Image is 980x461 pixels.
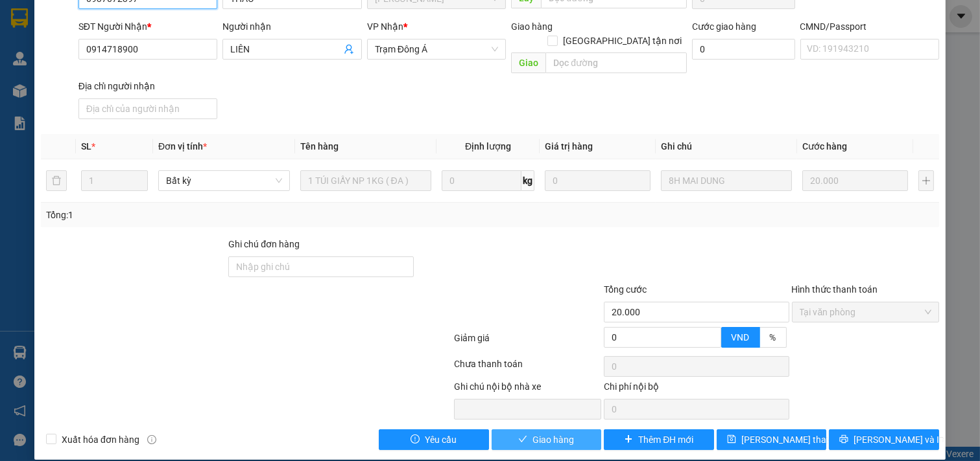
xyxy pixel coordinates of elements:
span: Nhận: [108,11,139,25]
span: info-circle [147,435,156,444]
span: Đã [PERSON_NAME] : [10,84,101,111]
span: check [518,434,527,445]
label: Ghi chú đơn hàng [228,239,300,249]
span: plus [624,434,633,445]
span: Định lượng [465,141,511,152]
div: Giảm giá [453,331,603,354]
span: save [727,434,736,445]
th: Ghi chú [656,134,798,159]
div: Tổng: 1 [46,208,379,222]
div: ANH TOÀN [11,42,99,58]
button: delete [46,170,67,191]
input: Cước giao hàng [692,39,795,60]
input: VD: Bàn, Ghế [300,170,432,191]
span: Giao [511,52,545,73]
span: Trạm Đông Á [375,39,499,59]
span: Bất kỳ [166,171,282,190]
span: kg [521,170,534,191]
div: Chưa thanh toán [453,357,603,379]
div: Ghi chú nội bộ nhà xe [454,379,602,399]
span: [PERSON_NAME] thay đổi [741,433,845,447]
span: user-add [344,44,354,54]
span: [PERSON_NAME] và In [854,433,944,447]
span: Giao hàng [532,433,574,447]
input: 0 [545,170,651,191]
span: SL [81,141,91,152]
button: plus [918,170,934,191]
div: SĐT Người Nhận [78,19,218,34]
button: plusThêm ĐH mới [604,429,714,450]
div: Người nhận [222,19,362,34]
button: checkGiao hàng [492,429,602,450]
span: Xuất hóa đơn hàng [56,433,145,447]
span: % [770,332,776,343]
span: exclamation-circle [411,434,420,445]
input: Địa chỉ của người nhận [78,98,218,119]
button: save[PERSON_NAME] thay đổi [717,429,827,450]
span: Giá trị hàng [545,141,593,152]
input: Dọc đường [545,52,686,73]
span: Tại văn phòng [800,302,932,322]
input: 0 [802,170,908,191]
span: VND [732,332,750,343]
div: Địa chỉ người nhận [78,79,218,93]
span: printer [839,434,848,445]
span: [GEOGRAPHIC_DATA] tận nơi [558,34,687,48]
div: 70.000 [10,84,101,127]
div: Trạm Đông Á [11,11,99,42]
span: Tổng cước [604,284,647,295]
span: Tên hàng [300,141,339,152]
span: VP Nhận [367,21,403,32]
div: CMND/Passport [800,19,940,34]
div: TƯỜNG [108,40,212,56]
label: Cước giao hàng [692,21,756,32]
button: exclamation-circleYêu cầu [379,429,489,450]
span: Yêu cầu [425,433,457,447]
span: Thêm ĐH mới [638,433,693,447]
input: Ghi chú đơn hàng [228,256,413,277]
div: Chi phí nội bộ [604,379,789,399]
span: Gửi: [11,12,31,26]
input: Ghi Chú [661,170,793,191]
label: Hình thức thanh toán [792,284,878,295]
button: printer[PERSON_NAME] và In [829,429,939,450]
span: Đơn vị tính [158,141,207,152]
span: Cước hàng [802,141,847,152]
span: Giao hàng [511,21,553,32]
div: [PERSON_NAME] [108,11,212,40]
